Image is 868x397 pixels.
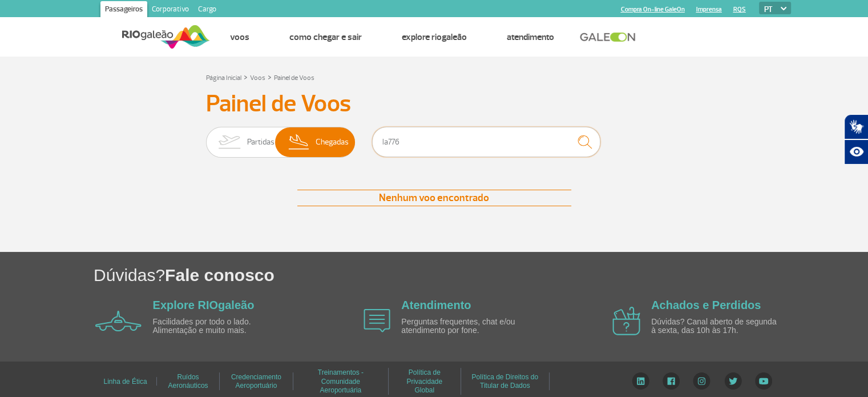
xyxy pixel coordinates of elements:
a: > [244,70,248,83]
img: airplane icon [612,307,640,335]
a: Credenciamento Aeroportuário [231,369,281,394]
a: Ruídos Aeronáuticos [168,369,208,394]
a: Painel de Voos [274,74,314,82]
img: Facebook [663,372,680,390]
a: Voos [250,74,265,82]
div: Plugin de acessibilidade da Hand Talk. [844,114,868,165]
a: Corporativo [147,1,193,19]
a: RQS [733,6,746,13]
a: Atendimento [401,299,471,311]
input: Voo, cidade ou cia aérea [372,127,600,157]
a: Como chegar e sair [289,31,362,43]
a: Voos [230,31,249,43]
img: LinkedIn [632,372,649,390]
a: Achados e Perdidos [651,299,761,311]
a: Explore RIOgaleão [402,31,467,43]
img: slider-desembarque [282,127,316,157]
img: slider-embarque [211,127,247,157]
img: airplane icon [95,311,142,331]
a: Passageiros [100,1,147,19]
a: Linha de Ética [103,374,147,390]
p: Dúvidas? Canal aberto de segunda à sexta, das 10h às 17h. [651,318,782,335]
h3: Painel de Voos [206,90,663,118]
p: Facilidades por todo o lado. Alimentação e muito mais. [153,318,284,335]
img: YouTube [755,372,772,390]
img: Instagram [693,372,710,390]
button: Abrir tradutor de língua de sinais. [844,114,868,139]
span: Partidas [247,127,274,157]
button: Abrir recursos assistivos. [844,139,868,165]
span: Chegadas [316,127,349,157]
a: Política de Direitos do Titular de Dados [471,369,538,394]
span: Fale conosco [165,266,274,284]
img: airplane icon [364,309,390,332]
h1: Dúvidas? [94,263,868,287]
a: Cargo [193,1,221,19]
a: > [268,70,272,83]
p: Perguntas frequentes, chat e/ou atendimento por fone. [401,318,532,335]
a: Explore RIOgaleão [153,299,255,311]
a: Imprensa [696,6,722,13]
a: Página Inicial [206,74,241,82]
a: Atendimento [507,31,554,43]
img: Twitter [724,372,742,390]
div: Nenhum voo encontrado [297,190,571,206]
a: Compra On-line GaleOn [621,6,685,13]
